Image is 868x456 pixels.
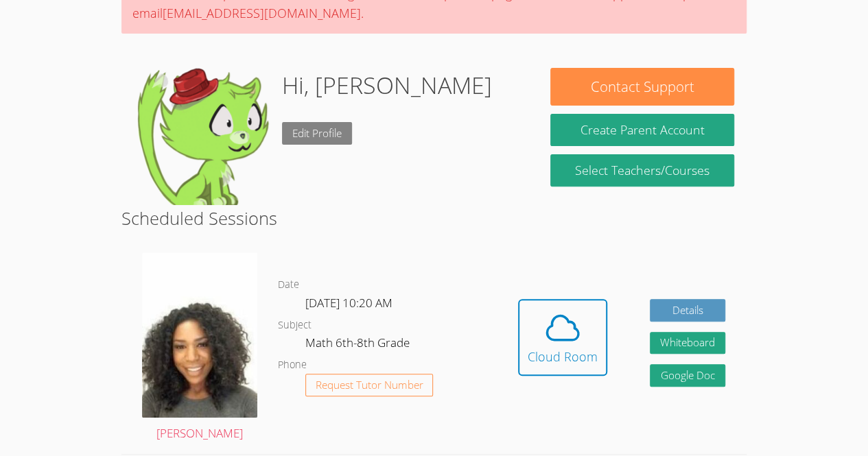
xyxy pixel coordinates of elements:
[142,252,257,418] img: avatar.png
[305,333,412,357] dd: Math 6th-8th Grade
[282,68,492,103] h1: Hi, [PERSON_NAME]
[550,68,734,106] button: Contact Support
[142,252,257,444] a: [PERSON_NAME]
[278,317,312,334] dt: Subject
[650,299,725,322] a: Details
[282,122,352,145] a: Edit Profile
[650,332,725,355] button: Whiteboard
[650,364,725,387] a: Google Doc
[528,347,598,366] div: Cloud Room
[550,154,734,187] a: Select Teachers/Courses
[305,295,392,311] span: [DATE] 10:20 AM
[278,357,307,374] dt: Phone
[518,299,607,376] button: Cloud Room
[316,380,423,390] span: Request Tutor Number
[121,205,747,231] h2: Scheduled Sessions
[278,276,299,293] dt: Date
[550,114,734,146] button: Create Parent Account
[134,68,271,205] img: default.png
[305,374,434,396] button: Request Tutor Number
